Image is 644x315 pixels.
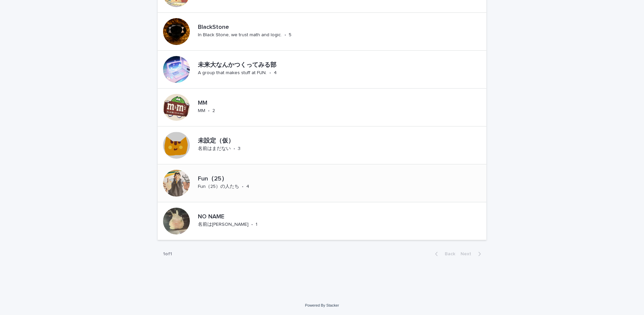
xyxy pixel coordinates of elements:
[158,126,486,164] a: 未設定（仮）名前はまだない•3
[212,108,215,114] p: 2
[246,184,249,190] p: 4
[269,70,271,76] p: •
[158,51,486,89] a: 未来大なんかつくってみる部A group that makes stuff at FUN.•4
[198,222,249,227] p: 名前は[PERSON_NAME]
[198,100,224,107] p: MM
[198,184,239,190] p: Fun（25）の人たち
[158,13,486,51] a: BlackStoneIn Black Stone, we trust math and logic.•5
[198,70,267,76] p: A group that makes stuff at FUN.
[198,108,205,114] p: MM
[158,246,177,262] p: 1 of 1
[274,70,277,76] p: 4
[251,222,253,227] p: •
[461,252,475,256] span: Next
[198,146,231,152] p: 名前はまだない
[198,138,277,145] p: 未設定（仮）
[198,62,355,69] p: 未来大なんかつくってみる部
[238,146,240,152] p: 3
[441,252,455,256] span: Back
[198,24,323,31] p: BlackStone
[158,164,486,202] a: Fun（25）Fun（25）の人たち•4
[198,213,284,221] p: NO NAME
[198,32,282,38] p: In Black Stone, we trust math and logic.
[208,108,210,114] p: •
[305,303,339,307] a: Powered By Stacker
[256,222,257,227] p: 1
[233,146,235,152] p: •
[158,89,486,126] a: MMMM•2
[289,32,291,38] p: 5
[458,251,486,257] button: Next
[284,32,286,38] p: •
[158,202,486,240] a: NO NAME名前は[PERSON_NAME]•1
[198,175,279,183] p: Fun（25）
[430,251,458,257] button: Back
[242,184,244,190] p: •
